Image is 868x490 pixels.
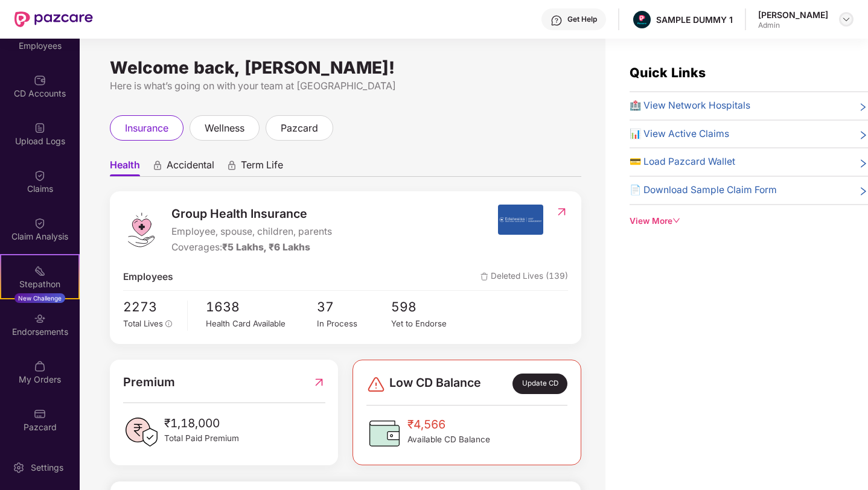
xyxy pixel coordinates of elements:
span: right [858,157,868,170]
div: Coverages: [171,240,332,255]
img: svg+xml;base64,PHN2ZyBpZD0iRGFuZ2VyLTMyeDMyIiB4bWxucz0iaHR0cDovL3d3dy53My5vcmcvMjAwMC9zdmciIHdpZH... [366,375,386,394]
span: 🏥 View Network Hospitals [630,98,750,113]
span: ₹5 Lakhs, ₹6 Lakhs [222,241,310,253]
span: info-circle [165,320,173,328]
span: Quick Links [630,65,706,80]
span: 598 [391,297,465,317]
div: New Challenge [14,293,65,303]
img: svg+xml;base64,PHN2ZyBpZD0iVXBsb2FkX0xvZ3MiIGRhdGEtbmFtZT0iVXBsb2FkIExvZ3MiIHhtbG5zPSJodHRwOi8vd3... [34,122,46,134]
div: Admin [758,21,828,30]
img: deleteIcon [480,273,488,281]
img: svg+xml;base64,PHN2ZyB4bWxucz0iaHR0cDovL3d3dy53My5vcmcvMjAwMC9zdmciIHdpZHRoPSIyMSIgaGVpZ2h0PSIyMC... [34,265,46,277]
img: svg+xml;base64,PHN2ZyBpZD0iRW5kb3JzZW1lbnRzIiB4bWxucz0iaHR0cDovL3d3dy53My5vcmcvMjAwMC9zdmciIHdpZH... [34,313,46,325]
img: Pazcare_Alternative_logo-01-01.png [633,11,651,28]
img: svg+xml;base64,PHN2ZyBpZD0iQ2xhaW0iIHhtbG5zPSJodHRwOi8vd3d3LnczLm9yZy8yMDAwL3N2ZyIgd2lkdGg9IjIwIi... [34,170,46,182]
span: 💳 Load Pazcard Wallet [630,154,735,170]
span: right [858,129,868,142]
span: Premium [123,373,175,392]
img: svg+xml;base64,PHN2ZyBpZD0iUGF6Y2FyZCIgeG1sbnM9Imh0dHA6Ly93d3cudzMub3JnLzIwMDAvc3ZnIiB3aWR0aD0iMj... [34,408,46,420]
img: New Pazcare Logo [14,11,93,27]
img: svg+xml;base64,PHN2ZyBpZD0iU2V0dGluZy0yMHgyMCIgeG1sbnM9Imh0dHA6Ly93d3cudzMub3JnLzIwMDAvc3ZnIiB3aW... [13,462,25,474]
span: Available CD Balance [407,433,490,446]
span: 2273 [123,297,179,317]
img: svg+xml;base64,PHN2ZyBpZD0iTXlfT3JkZXJzIiBkYXRhLW5hbWU9Ik15IE9yZGVycyIgeG1sbnM9Imh0dHA6Ly93d3cudz... [34,360,46,372]
div: In Process [317,317,391,330]
div: Stepathon [1,278,78,290]
div: animation [152,160,163,171]
span: wellness [205,121,244,136]
div: Health Card Available [206,317,317,330]
span: right [858,185,868,198]
img: PaidPremiumIcon [123,414,159,450]
div: [PERSON_NAME] [758,9,828,21]
img: insurerIcon [498,205,543,235]
img: svg+xml;base64,PHN2ZyBpZD0iSGVscC0zMngzMiIgeG1sbnM9Imh0dHA6Ly93d3cudzMub3JnLzIwMDAvc3ZnIiB3aWR0aD... [550,14,563,27]
span: right [858,101,868,113]
span: 37 [317,297,391,317]
div: SAMPLE DUMMY 1 [656,14,733,25]
div: View More [630,215,868,227]
img: svg+xml;base64,PHN2ZyBpZD0iQ0RfQWNjb3VudHMiIGRhdGEtbmFtZT0iQ0QgQWNjb3VudHMiIHhtbG5zPSJodHRwOi8vd3... [34,74,46,86]
img: CDBalanceIcon [366,415,403,451]
div: Settings [27,462,67,474]
img: RedirectIcon [555,206,568,218]
img: logo [123,212,159,248]
span: Employee, spouse, children, parents [171,224,332,240]
div: Get Help [567,14,597,24]
span: insurance [125,121,168,136]
span: ₹4,566 [407,415,490,433]
div: animation [226,160,237,171]
img: svg+xml;base64,PHN2ZyBpZD0iQ2xhaW0iIHhtbG5zPSJodHRwOi8vd3d3LnczLm9yZy8yMDAwL3N2ZyIgd2lkdGg9IjIwIi... [34,217,46,229]
span: Deleted Lives (139) [480,270,568,285]
span: Employees [123,270,173,285]
div: Here is what’s going on with your team at [GEOGRAPHIC_DATA] [110,78,581,94]
div: Yet to Endorse [391,317,465,330]
span: Group Health Insurance [171,205,332,223]
span: Accidental [167,159,214,176]
span: Total Paid Premium [164,432,239,445]
span: 📊 View Active Claims [630,127,729,142]
span: Low CD Balance [389,374,481,394]
img: svg+xml;base64,PHN2ZyBpZD0iRHJvcGRvd24tMzJ4MzIiIHhtbG5zPSJodHRwOi8vd3d3LnczLm9yZy8yMDAwL3N2ZyIgd2... [841,14,851,24]
div: Welcome back, [PERSON_NAME]! [110,63,581,72]
span: Health [110,159,140,176]
span: down [672,217,681,225]
div: Update CD [512,374,567,394]
img: RedirectIcon [313,373,325,392]
span: 1638 [206,297,317,317]
span: 📄 Download Sample Claim Form [630,183,777,198]
span: Total Lives [123,319,163,328]
span: ₹1,18,000 [164,414,239,432]
span: Term Life [241,159,283,176]
span: pazcard [281,121,318,136]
